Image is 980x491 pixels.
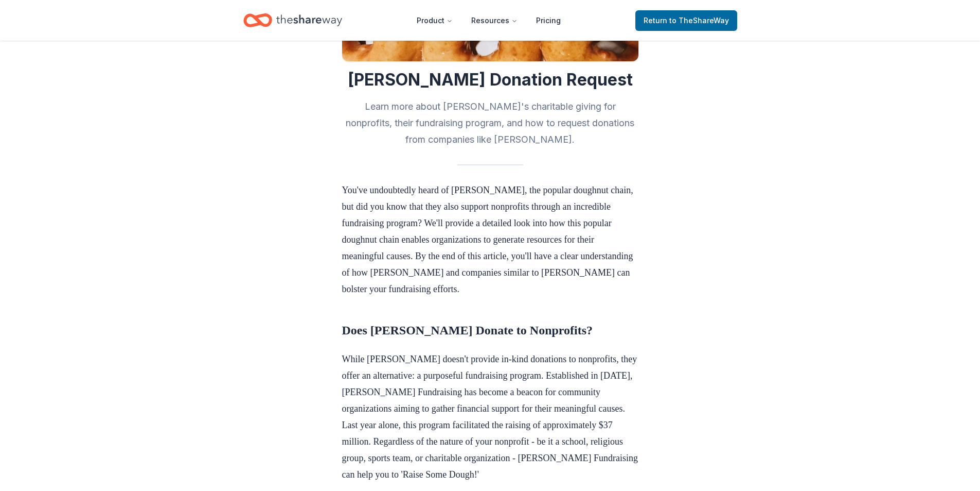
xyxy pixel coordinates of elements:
[463,10,526,31] button: Resources
[342,351,638,483] p: While [PERSON_NAME] doesn't provide in-kind donations to nonprofits, they offer an alternative: a...
[528,10,569,31] a: Pricing
[644,14,729,27] span: Return
[342,182,638,297] p: You've undoubtedly heard of [PERSON_NAME], the popular doughnut chain, but did you know that they...
[669,16,729,25] span: to TheShareWay
[408,10,461,31] button: Product
[342,98,638,148] h2: Learn more about [PERSON_NAME]'s charitable giving for nonprofits, their fundraising program, and...
[635,10,737,31] a: Returnto TheShareWay
[408,8,569,32] nav: Main
[342,322,638,338] h2: Does [PERSON_NAME] Donate to Nonprofits?
[243,8,342,32] a: Home
[342,70,638,90] h1: [PERSON_NAME] Donation Request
